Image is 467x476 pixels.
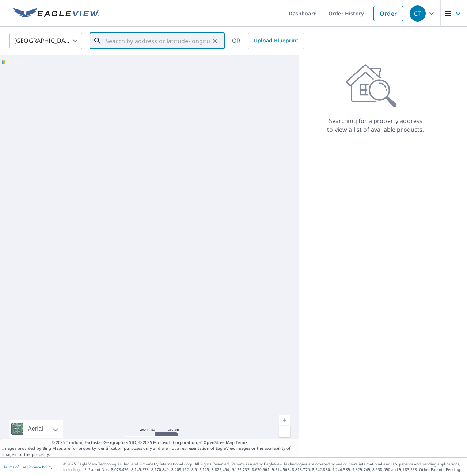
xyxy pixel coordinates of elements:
[204,439,234,445] a: OpenStreetMap
[248,33,304,49] a: Upload Blueprint
[106,31,210,51] input: Search by address or latitude-longitude
[236,439,248,445] a: Terms
[327,116,425,134] p: Searching for a property address to view a list of available products.
[63,461,463,472] p: © 2025 Eagle View Technologies, Inc. and Pictometry International Corp. All Rights Reserved. Repo...
[254,36,298,45] span: Upload Blueprint
[210,36,220,46] button: Clear
[279,426,290,437] a: Current Level 5, Zoom Out
[4,464,26,469] a: Terms of Use
[373,6,403,21] a: Order
[13,8,99,19] img: EV Logo
[279,415,290,426] a: Current Level 5, Zoom In
[4,465,52,469] p: |
[232,33,304,49] div: OR
[9,420,63,438] div: Aerial
[52,439,248,446] span: © 2025 TomTom, Earthstar Geographics SIO, © 2025 Microsoft Corporation, ©
[9,31,82,51] div: [GEOGRAPHIC_DATA]
[410,5,426,22] div: CT
[26,420,45,438] div: Aerial
[29,464,52,469] a: Privacy Policy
